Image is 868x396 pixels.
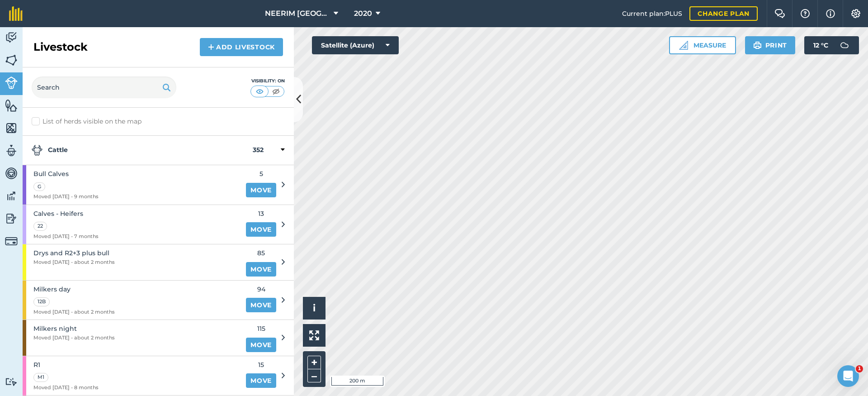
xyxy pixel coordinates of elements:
[246,373,276,388] a: Move
[23,320,241,355] a: Milkers nightMoved [DATE] - about 2 months
[33,248,115,258] span: Drys and R2+3 plus bull
[5,377,18,386] img: svg+xml;base64,PD94bWwgdmVyc2lvbj0iMS4wIiBlbmNvZGluZz0idXRmLTgiPz4KPCEtLSBHZW5lcmF0b3I6IEFkb2JlIE...
[246,209,276,219] span: 13
[162,82,171,93] img: svg+xml;base64,PHN2ZyB4bWxucz0iaHR0cDovL3d3dy53My5vcmcvMjAwMC9zdmciIHdpZHRoPSIxOSIgaGVpZ2h0PSIyNC...
[265,8,330,19] span: NEERIM [GEOGRAPHIC_DATA]
[32,117,285,126] label: List of herds visible on the map
[254,87,265,96] img: svg+xml;base64,PHN2ZyB4bWxucz0iaHR0cDovL3d3dy53My5vcmcvMjAwMC9zdmciIHdpZHRoPSI1MCIgaGVpZ2h0PSI0MC...
[33,334,115,342] span: Moved [DATE] - about 2 months
[33,233,99,241] span: Moved [DATE] - 7 months
[23,244,241,280] a: Drys and R2+3 plus bullMoved [DATE] - about 2 months
[5,121,18,135] img: svg+xml;base64,PHN2ZyB4bWxucz0iaHR0cDovL3d3dy53My5vcmcvMjAwMC9zdmciIHdpZHRoPSI1NiIgaGVpZ2h0PSI2MC...
[246,338,276,352] a: Move
[800,9,811,18] img: A question mark icon
[33,308,115,316] span: Moved [DATE] - about 2 months
[804,36,859,54] button: 12 °C
[774,9,785,18] img: Two speech bubbles overlapping with the left bubble in the forefront
[850,9,861,18] img: A cog icon
[5,99,18,112] img: svg+xml;base64,PHN2ZyB4bWxucz0iaHR0cDovL3d3dy53My5vcmcvMjAwMC9zdmciIHdpZHRoPSI1NiIgaGVpZ2h0PSI2MC...
[246,324,276,334] span: 115
[813,36,828,54] span: 12 ° C
[253,145,264,156] strong: 352
[5,144,18,157] img: svg+xml;base64,PD94bWwgdmVyc2lvbj0iMS4wIiBlbmNvZGluZz0idXRmLTgiPz4KPCEtLSBHZW5lcmF0b3I6IEFkb2JlIE...
[33,284,115,294] span: Milkers day
[5,167,18,180] img: svg+xml;base64,PD94bWwgdmVyc2lvbj0iMS4wIiBlbmNvZGluZz0idXRmLTgiPz4KPCEtLSBHZW5lcmF0b3I6IEFkb2JlIE...
[354,8,372,19] span: 2020
[622,9,682,19] span: Current plan : PLUS
[307,356,321,369] button: +
[307,369,321,382] button: –
[33,297,50,306] div: 12B
[246,284,276,294] span: 94
[33,258,115,267] span: Moved [DATE] - about 2 months
[5,76,18,89] img: svg+xml;base64,PD94bWwgdmVyc2lvbj0iMS4wIiBlbmNvZGluZz0idXRmLTgiPz4KPCEtLSBHZW5lcmF0b3I6IEFkb2JlIE...
[669,36,736,54] button: Measure
[246,298,276,312] a: Move
[9,6,23,21] img: fieldmargin Logo
[32,145,42,156] img: svg+xml;base64,PD94bWwgdmVyc2lvbj0iMS4wIiBlbmNvZGluZz0idXRmLTgiPz4KPCEtLSBHZW5lcmF0b3I6IEFkb2JlIE...
[246,222,276,237] a: Move
[33,182,45,191] div: G
[246,248,276,258] span: 85
[246,183,276,197] a: Move
[33,324,115,334] span: Milkers night
[753,40,762,51] img: svg+xml;base64,PHN2ZyB4bWxucz0iaHR0cDovL3d3dy53My5vcmcvMjAwMC9zdmciIHdpZHRoPSIxOSIgaGVpZ2h0PSIyNC...
[5,235,18,248] img: svg+xml;base64,PD94bWwgdmVyc2lvbj0iMS4wIiBlbmNvZGluZz0idXRmLTgiPz4KPCEtLSBHZW5lcmF0b3I6IEFkb2JlIE...
[33,360,99,370] span: R1
[312,36,399,54] button: Satellite (Azure)
[270,87,282,96] img: svg+xml;base64,PHN2ZyB4bWxucz0iaHR0cDovL3d3dy53My5vcmcvMjAwMC9zdmciIHdpZHRoPSI1MCIgaGVpZ2h0PSI0MC...
[5,31,18,44] img: svg+xml;base64,PD94bWwgdmVyc2lvbj0iMS4wIiBlbmNvZGluZz0idXRmLTgiPz4KPCEtLSBHZW5lcmF0b3I6IEFkb2JlIE...
[23,356,241,396] a: R1M1Moved [DATE] - 8 months
[246,262,276,277] a: Move
[33,40,88,54] h2: Livestock
[33,384,99,392] span: Moved [DATE] - 8 months
[246,360,276,370] span: 15
[32,76,176,98] input: Search
[5,189,18,203] img: svg+xml;base64,PD94bWwgdmVyc2lvbj0iMS4wIiBlbmNvZGluZz0idXRmLTgiPz4KPCEtLSBHZW5lcmF0b3I6IEFkb2JlIE...
[679,41,688,50] img: Ruler icon
[33,222,47,231] div: 22
[33,373,48,382] div: M1
[32,145,253,156] strong: Cattle
[309,330,319,340] img: Four arrows, one pointing top left, one top right, one bottom right and the last bottom left
[856,365,863,372] span: 1
[33,209,99,219] span: Calves - Heifers
[23,165,241,205] a: Bull CalvesGMoved [DATE] - 9 months
[5,212,18,225] img: svg+xml;base64,PD94bWwgdmVyc2lvbj0iMS4wIiBlbmNvZGluZz0idXRmLTgiPz4KPCEtLSBHZW5lcmF0b3I6IEFkb2JlIE...
[23,281,241,320] a: Milkers day12BMoved [DATE] - about 2 months
[689,6,758,21] a: Change plan
[200,38,283,56] a: Add Livestock
[23,205,241,244] a: Calves - Heifers22Moved [DATE] - 7 months
[826,8,835,19] img: svg+xml;base64,PHN2ZyB4bWxucz0iaHR0cDovL3d3dy53My5vcmcvMjAwMC9zdmciIHdpZHRoPSIxNyIgaGVpZ2h0PSIxNy...
[303,297,325,320] button: i
[835,36,854,54] img: svg+xml;base64,PD94bWwgdmVyc2lvbj0iMS4wIiBlbmNvZGluZz0idXRmLTgiPz4KPCEtLSBHZW5lcmF0b3I6IEFkb2JlIE...
[250,77,285,85] div: Visibility: On
[745,36,796,54] button: Print
[837,365,859,387] iframe: Intercom live chat
[208,42,214,52] img: svg+xml;base64,PHN2ZyB4bWxucz0iaHR0cDovL3d3dy53My5vcmcvMjAwMC9zdmciIHdpZHRoPSIxNCIgaGVpZ2h0PSIyNC...
[33,169,99,179] span: Bull Calves
[246,169,276,179] span: 5
[33,193,99,201] span: Moved [DATE] - 9 months
[5,53,18,67] img: svg+xml;base64,PHN2ZyB4bWxucz0iaHR0cDovL3d3dy53My5vcmcvMjAwMC9zdmciIHdpZHRoPSI1NiIgaGVpZ2h0PSI2MC...
[313,302,316,314] span: i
